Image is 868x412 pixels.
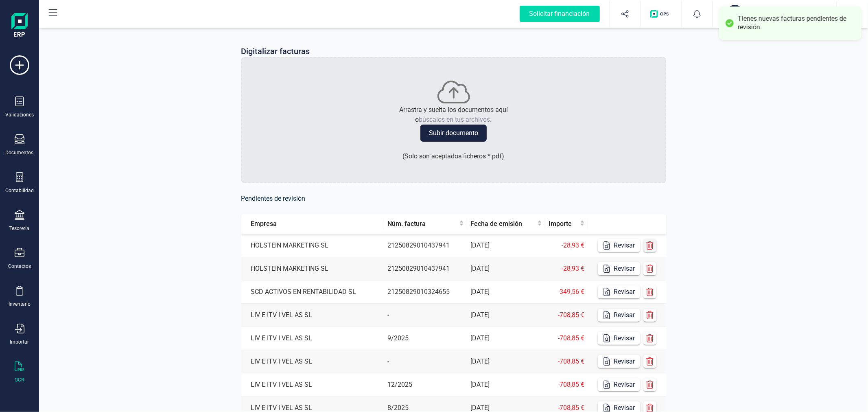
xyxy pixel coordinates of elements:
h6: Pendientes de revisión [241,193,666,204]
span: -349,56 € [558,288,585,296]
img: Logo de OPS [650,10,672,18]
div: Tesorería [10,225,30,232]
div: Contactos [8,263,31,270]
td: [DATE] [467,304,545,327]
td: LIV E ITV I VEL AS SL [241,327,384,350]
td: LIV E ITV I VEL AS SL [241,350,384,373]
img: Logo Finanedi [11,13,28,39]
button: Revisar [598,355,640,368]
div: OCR [15,377,24,383]
div: Validaciones [5,112,34,118]
p: ( Solo son aceptados ficheros * .pdf ) [403,151,505,161]
button: Revisar [598,285,640,298]
div: Inventario [9,301,31,307]
th: Empresa [241,214,384,234]
td: SCD ACTIVOS EN RENTABILIDAD SL [241,281,384,304]
div: Tienes nuevas facturas pendientes de revisión. [738,15,855,32]
button: Revisar [598,239,640,252]
td: LIV E ITV I VEL AS SL [241,373,384,397]
td: 9/2025 [384,327,467,350]
td: 21250829010324655 [384,281,467,304]
span: Núm. factura [387,219,457,229]
span: -708,85 € [558,357,585,365]
div: Contabilidad [5,187,34,194]
td: 21250829010437941 [384,234,467,257]
td: [DATE] [467,281,545,304]
div: Documentos [6,149,34,156]
td: HOLSTEIN MARKETING SL [241,257,384,281]
div: IS [726,5,744,23]
td: HOLSTEIN MARKETING SL [241,234,384,257]
span: Importe [549,219,578,229]
button: Revisar [598,262,640,275]
td: [DATE] [467,327,545,350]
button: Subir documento [420,125,487,142]
p: Digitalizar facturas [241,46,310,57]
button: Revisar [598,332,640,345]
td: [DATE] [467,234,545,257]
td: - [384,350,467,373]
span: búscalos en tus archivos. [419,116,492,123]
td: LIV E ITV I VEL AS SL [241,304,384,327]
td: [DATE] [467,257,545,281]
span: -708,85 € [558,311,585,319]
td: [DATE] [467,350,545,373]
button: Revisar [598,378,640,391]
p: Arrastra y suelta los documentos aquí o [399,105,508,125]
span: -708,85 € [558,334,585,342]
span: -28,93 € [562,265,585,272]
td: [DATE] [467,373,545,397]
span: -28,93 € [562,241,585,249]
div: Importar [10,339,29,345]
td: 21250829010437941 [384,257,467,281]
button: ISISAKIWO MUUNDO SLXEVI MARCH WOLTÉS [723,1,827,27]
button: Logo de OPS [645,1,677,27]
span: -708,85 € [558,381,585,388]
span: Fecha de emisión [470,219,536,229]
span: -708,85 € [558,404,585,412]
button: Solicitar financiación [510,1,610,27]
td: - [384,304,467,327]
button: Revisar [598,309,640,322]
div: Solicitar financiación [520,6,600,22]
div: Arrastra y suelta los documentos aquíobúscalos en tus archivos.Subir documento(Solo son aceptados... [241,57,666,183]
td: 12/2025 [384,373,467,397]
